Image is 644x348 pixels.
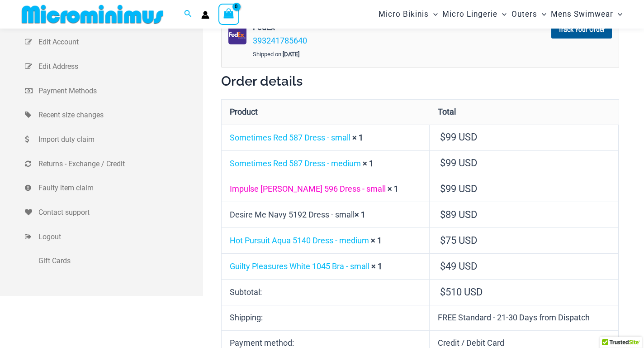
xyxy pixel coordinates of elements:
span: Returns - Exchange / Credit [38,157,201,171]
strong: × 1 [388,184,398,193]
a: Edit Address [25,54,203,79]
a: Faulty item claim [25,176,203,200]
span: $ [440,209,445,220]
nav: Site Navigation [375,1,626,27]
a: Micro BikinisMenu ToggleMenu Toggle [376,3,440,26]
th: Shipping: [222,305,430,330]
bdi: 89 USD [440,209,477,220]
bdi: 99 USD [440,183,477,194]
a: Contact support [25,200,203,225]
span: Menu Toggle [613,3,622,26]
span: Menu Toggle [537,3,546,26]
bdi: 75 USD [440,235,477,246]
span: 510 USD [440,286,483,298]
a: Payment Methods [25,79,203,103]
span: Gift Cards [38,254,201,268]
a: Returns - Exchange / Credit [25,152,203,176]
span: Menu Toggle [497,3,507,26]
span: Faulty item claim [38,181,201,195]
bdi: 99 USD [440,131,477,143]
span: Edit Account [38,35,201,49]
span: Micro Lingerie [442,3,497,26]
td: Desire Me Navy 5192 Dress - small [222,202,430,227]
span: Payment Methods [38,84,201,98]
a: Micro LingerieMenu ToggleMenu Toggle [440,3,509,26]
a: Mens SwimwearMenu ToggleMenu Toggle [549,3,625,26]
th: Subtotal: [222,279,430,305]
span: Outers [511,3,537,26]
a: Hot Pursuit Aqua 5140 Dress - medium [230,236,369,245]
th: Product [222,100,430,125]
span: Import duty claim [38,133,201,146]
a: View Shopping Cart, empty [218,4,239,24]
strong: × 1 [371,261,382,271]
a: Account icon link [201,11,209,19]
th: Total [430,100,619,125]
td: FREE Standard - 21-30 Days from Dispatch [430,305,619,330]
div: Shipped on: [253,48,472,61]
a: Guilty Pleasures White 1045 Bra - small [230,261,369,271]
span: Menu Toggle [429,3,438,26]
a: Search icon link [184,9,192,20]
a: Logout [25,225,203,249]
span: $ [440,131,445,143]
a: Edit Account [25,30,203,54]
strong: × 1 [371,236,382,245]
a: Sometimes Red 587 Dress - medium [230,159,361,168]
a: Impulse [PERSON_NAME] 596 Dress - small [230,184,386,193]
img: MM SHOP LOGO FLAT [18,4,167,24]
a: Gift Cards [25,249,203,273]
bdi: 49 USD [440,261,477,272]
a: Recent size changes [25,103,203,127]
a: OutersMenu ToggleMenu Toggle [509,3,549,26]
a: 393241785640 [253,36,307,45]
span: $ [440,261,445,272]
bdi: 99 USD [440,157,477,169]
strong: × 1 [352,133,363,142]
strong: [DATE] [283,51,299,58]
span: Logout [38,230,201,244]
span: Contact support [38,206,201,219]
span: Edit Address [38,60,201,73]
span: $ [440,157,445,169]
img: fedex.png [228,26,246,44]
a: Sometimes Red 587 Dress - small [230,133,350,142]
span: Recent size changes [38,108,201,122]
a: Import duty claim [25,127,203,152]
span: Micro Bikinis [379,3,429,26]
strong: × 1 [355,210,365,219]
span: $ [440,183,445,194]
span: Mens Swimwear [551,3,613,26]
span: $ [440,235,445,246]
strong: × 1 [363,159,374,168]
span: $ [440,286,445,298]
h2: Order details [221,72,619,90]
a: Track Your Order [551,20,612,39]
